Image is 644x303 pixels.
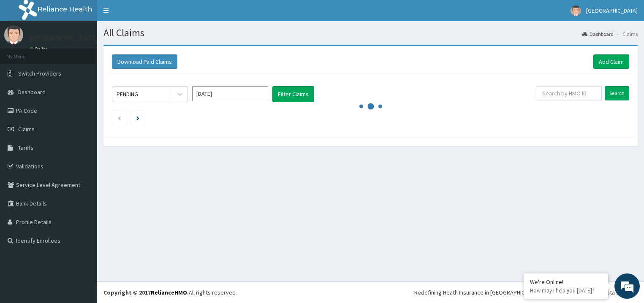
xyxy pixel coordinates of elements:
[571,5,581,16] img: User Image
[414,288,638,297] div: Redefining Heath Insurance in [GEOGRAPHIC_DATA] using Telemedicine and Data Science!
[30,46,50,52] a: Online
[530,287,602,294] p: How may I help you today?
[614,30,638,38] li: Claims
[97,281,644,303] footer: All rights reserved.
[272,86,314,102] button: Filter Claims
[593,54,629,69] a: Add Claim
[103,289,189,296] strong: Copyright © 2017 .
[18,144,33,151] span: Tariffs
[30,34,99,42] p: [GEOGRAPHIC_DATA]
[151,289,187,296] a: RelianceHMO
[192,86,268,101] input: Select Month and Year
[112,54,177,69] button: Download Paid Claims
[605,86,629,100] input: Search
[18,70,61,77] span: Switch Providers
[103,27,638,38] h1: All Claims
[18,125,35,133] span: Claims
[582,30,614,38] a: Dashboard
[117,114,121,122] a: Previous page
[136,114,139,122] a: Next page
[18,88,46,96] span: Dashboard
[117,90,138,98] div: PENDING
[4,25,23,44] img: User Image
[537,86,602,100] input: Search by HMO ID
[358,94,383,119] svg: audio-loading
[586,7,638,14] span: [GEOGRAPHIC_DATA]
[530,278,602,286] div: We're Online!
